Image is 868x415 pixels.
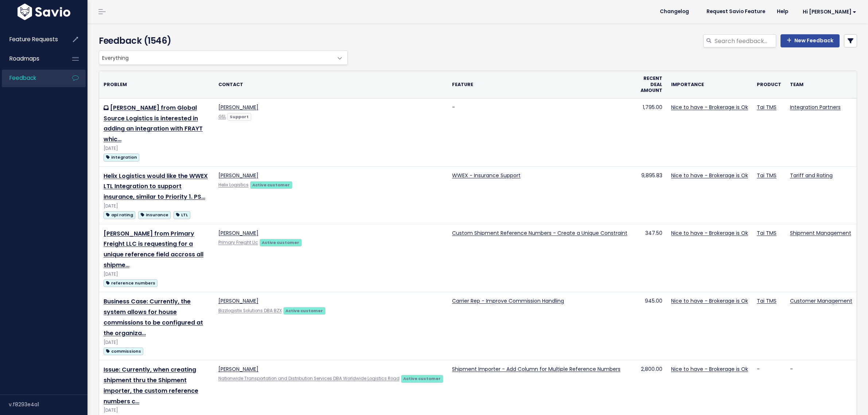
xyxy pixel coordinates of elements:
[138,210,171,219] a: insurance
[104,145,210,152] div: [DATE]
[99,50,348,65] span: Everything
[452,297,564,305] a: Carrier Rep - Improve Commission Handling
[218,365,258,373] a: [PERSON_NAME]
[757,172,776,179] a: Tai TMS
[757,229,776,237] a: Tai TMS
[9,395,87,414] div: v.f8293e4a1
[803,9,856,15] span: Hi [PERSON_NAME]
[9,35,58,43] span: Feature Requests
[104,279,157,287] span: reference numbers
[218,182,249,188] a: Helix Logistics
[660,9,689,14] span: Changelog
[218,297,258,305] a: [PERSON_NAME]
[667,71,752,98] th: Importance
[252,182,290,188] strong: Active customer
[218,308,282,314] a: Bizzlogistix Solutions DBA BZX
[262,240,299,245] strong: Active customer
[104,202,210,210] div: [DATE]
[104,104,203,143] a: [PERSON_NAME] from Global Source Logistics is interested in adding an integration with FRAYT whic…
[104,229,203,269] a: [PERSON_NAME] from Primary Freight LLC is requesting for a unique reference field accross all shi...
[752,71,786,98] th: Product
[403,376,441,381] strong: Active customer
[104,172,208,201] a: Helix Logistics would like the WWEX LTL Integration to support insurance, similar to Priority 1. PS…
[632,98,667,166] td: 1,795.00
[218,104,258,111] a: [PERSON_NAME]
[786,71,857,98] th: Team
[757,104,776,111] a: Tai TMS
[99,71,214,98] th: Problem
[104,210,135,219] a: api rating
[104,297,203,337] a: Business Case: Currently, the system allows for house commissions to be configured at the organiza…
[9,55,39,62] span: Roadmaps
[452,172,521,179] a: WWEX - Insurance Support
[671,229,748,237] a: Nice to have - Brokerage is Ok
[214,71,448,98] th: Contact
[632,71,667,98] th: Recent deal amount
[104,271,210,278] div: [DATE]
[448,98,632,166] td: -
[104,211,135,219] span: api rating
[16,4,72,20] img: logo-white.9d6f32f41409.svg
[9,74,36,82] span: Feedback
[2,31,61,48] a: Feature Requests
[632,292,667,360] td: 945.00
[2,70,61,86] a: Feedback
[230,114,249,120] strong: Support
[671,172,748,179] a: Nice to have - Brokerage is Ok
[452,365,620,373] a: Shipment Importer - Add Column for Multiple Reference Numbers
[218,240,258,245] a: Primary Freight Llc
[174,210,190,219] a: LTL
[138,211,171,219] span: insurance
[452,229,627,237] a: Custom Shipment Reference Numbers - Create a Unique Constraint
[104,154,139,161] span: integration
[283,307,326,314] a: Active customer
[714,34,776,47] input: Search feedback...
[671,365,748,373] a: Nice to have - Brokerage is Ok
[781,34,840,47] a: New Feedback
[218,172,258,179] a: [PERSON_NAME]
[448,71,632,98] th: Feature
[104,278,157,287] a: reference numbers
[2,50,61,67] a: Roadmaps
[250,181,292,188] a: Active customer
[794,6,862,18] a: Hi [PERSON_NAME]
[632,166,667,224] td: 9,895.83
[218,114,226,120] a: GSL
[701,6,771,17] a: Request Savio Feature
[771,6,794,17] a: Help
[260,238,302,246] a: Active customer
[104,339,210,346] div: [DATE]
[218,376,400,381] a: Nationwide Transportation and Distribution Services DBA Worldwide Logistics Road
[104,152,139,162] a: integration
[218,229,258,237] a: [PERSON_NAME]
[174,211,190,219] span: LTL
[285,308,323,314] strong: Active customer
[104,346,143,356] a: commissions
[99,51,333,65] span: Everything
[790,172,833,179] a: Tariff and Rating
[790,104,841,111] a: Integration Partners
[790,229,851,237] a: Shipment Management
[671,104,748,111] a: Nice to have - Brokerage is Ok
[401,375,443,382] a: Active customer
[104,365,198,405] a: Issue: Currently, when creating shipment thru the Shipment importer, the custom reference numbers c…
[671,297,748,305] a: Nice to have - Brokerage is Ok
[104,407,210,414] div: [DATE]
[632,224,667,292] td: 347.50
[227,113,251,120] a: Support
[99,34,345,47] h4: Feedback (1546)
[790,297,852,305] a: Customer Management
[104,348,143,355] span: commissions
[757,297,776,305] a: Tai TMS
